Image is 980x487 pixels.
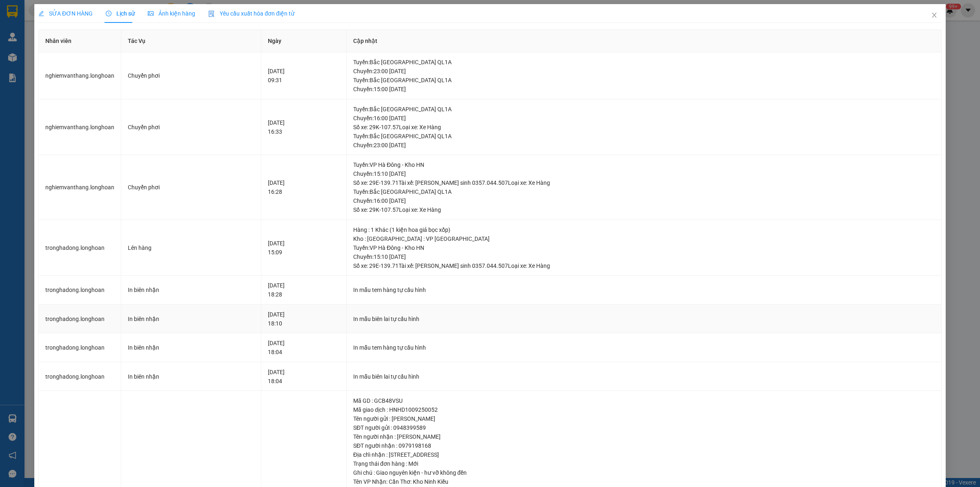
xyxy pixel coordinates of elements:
th: Nhân viên [39,30,121,52]
div: [DATE] 18:04 [268,339,340,357]
div: Ghi chú : Giao nguyên kiện - hư vỡ không đền [353,468,935,477]
div: Lên hàng [128,243,254,252]
div: Kho : [GEOGRAPHIC_DATA] : VP [GEOGRAPHIC_DATA] [353,234,935,243]
div: Chuyển phơi [128,183,254,192]
span: clock-circle [106,11,111,16]
div: Tên VP Nhận: Cần Thơ: Kho Ninh Kiều [353,477,935,486]
div: [DATE] 16:28 [268,178,340,196]
th: Cập nhật [347,30,942,52]
span: SỬA ĐƠN HÀNG [38,10,93,17]
td: nghiemvanthang.longhoan [39,155,121,220]
span: edit [38,11,44,16]
td: tronghadong.longhoan [39,305,121,334]
td: nghiemvanthang.longhoan [39,52,121,99]
td: tronghadong.longhoan [39,362,121,391]
div: [DATE] 15:09 [268,239,340,257]
div: Tuyến : VP Hà Đông - Kho HN Chuyến: 15:10 [DATE] Số xe: 29E-139.71 Tài xế: [PERSON_NAME] sinh 035... [353,160,935,187]
td: tronghadong.longhoan [39,333,121,362]
th: Tác Vụ [121,30,261,52]
div: Tuyến : VP Hà Đông - Kho HN Chuyến: 15:10 [DATE] Số xe: 29E-139.71 Tài xế: [PERSON_NAME] sinh 035... [353,243,935,270]
span: Ảnh kiện hàng [148,10,195,17]
div: Tuyến : Bắc [GEOGRAPHIC_DATA] QL1A Chuyến: 16:00 [DATE] Số xe: 29K-107.57 Loại xe: Xe Hàng [353,187,935,214]
div: [DATE] 18:04 [268,368,340,386]
div: Chuyển phơi [128,123,254,132]
div: In mẫu tem hàng tự cấu hình [353,285,935,294]
span: Yêu cầu xuất hóa đơn điện tử [208,10,294,17]
div: Tuyến : Bắc [GEOGRAPHIC_DATA] QL1A Chuyến: 15:00 [DATE] [353,76,935,94]
div: Trạng thái đơn hàng : Mới [353,459,935,468]
div: In biên nhận [128,314,254,323]
td: tronghadong.longhoan [39,276,121,305]
div: Mã giao dịch : HNHD1009250052 [353,405,935,414]
span: Lịch sử [106,10,135,17]
div: Tuyến : Bắc [GEOGRAPHIC_DATA] QL1A Chuyến: 16:00 [DATE] Số xe: 29K-107.57 Loại xe: Xe Hàng [353,105,935,132]
div: Tuyến : Bắc [GEOGRAPHIC_DATA] QL1A Chuyến: 23:00 [DATE] [353,132,935,150]
div: [DATE] 16:33 [268,118,340,136]
div: [DATE] 18:10 [268,310,340,328]
div: SĐT người nhận : 0979198168 [353,441,935,450]
span: close [931,12,938,18]
td: tronghadong.longhoan [39,220,121,276]
div: In biên nhận [128,343,254,352]
div: [DATE] 09:31 [268,67,340,85]
div: In biên nhận [128,285,254,294]
div: SĐT người gửi : 0948399589 [353,423,935,432]
div: Tên người nhận : [PERSON_NAME] [353,432,935,441]
td: nghiemvanthang.longhoan [39,99,121,155]
div: In mẫu tem hàng tự cấu hình [353,343,935,352]
th: Ngày [261,30,347,52]
div: Mã GD : GCB48VSU [353,396,935,405]
div: In mẫu biên lai tự cấu hình [353,314,935,323]
div: Hàng : 1 Khác (1 kiện hoa giả bọc xốp) [353,225,935,234]
div: In mẫu biên lai tự cấu hình [353,372,935,381]
span: picture [148,11,154,16]
div: Tuyến : Bắc [GEOGRAPHIC_DATA] QL1A Chuyến: 23:00 [DATE] [353,58,935,76]
div: Chuyển phơi [128,71,254,80]
div: Địa chỉ nhận : [STREET_ADDRESS] [353,450,935,459]
div: Tên người gửi : [PERSON_NAME] [353,414,935,423]
img: icon [208,11,215,17]
button: Close [923,4,946,27]
div: [DATE] 18:28 [268,281,340,299]
div: In biên nhận [128,372,254,381]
